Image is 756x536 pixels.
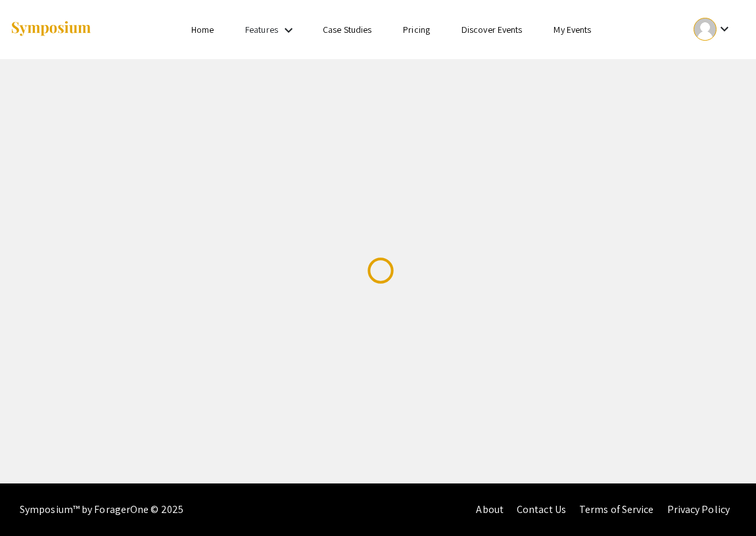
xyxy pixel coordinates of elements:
[281,22,296,38] mat-icon: Expand Features list
[10,20,92,38] img: Symposium by ForagerOne
[680,14,746,44] button: Expand account dropdown
[461,24,523,35] a: Discover Events
[245,24,278,35] a: Features
[717,21,732,37] mat-icon: Expand account dropdown
[579,502,654,516] a: Terms of Service
[403,24,430,35] a: Pricing
[476,502,504,516] a: About
[191,24,214,35] a: Home
[10,477,56,526] iframe: Chat
[667,502,730,516] a: Privacy Policy
[554,24,591,35] a: My Events
[323,24,371,35] a: Case Studies
[20,483,183,536] div: Symposium™ by ForagerOne © 2025
[517,502,566,516] a: Contact Us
